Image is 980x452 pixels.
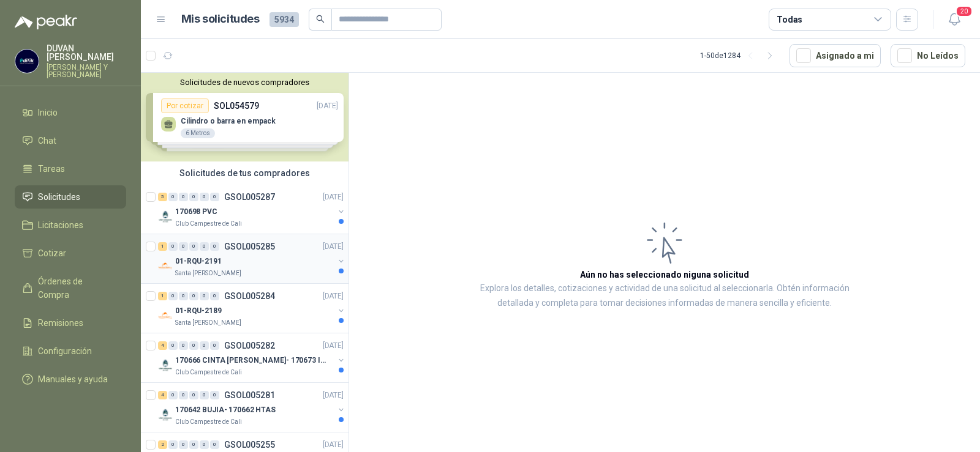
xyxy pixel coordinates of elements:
img: Company Logo [15,50,39,73]
a: Licitaciones [15,213,126,237]
p: GSOL005285 [224,242,275,251]
p: [DATE] [323,291,344,302]
button: Asignado a mi [790,44,881,67]
a: Cotizar [15,242,126,265]
p: [DATE] [323,191,344,203]
p: GSOL005287 [224,193,275,201]
div: 0 [189,440,198,449]
div: 0 [210,341,219,350]
span: Licitaciones [38,218,83,232]
a: Inicio [15,101,126,124]
div: 0 [168,292,178,300]
div: 0 [189,193,198,201]
div: Todas [777,13,802,26]
p: 01-RQU-2191 [175,256,222,267]
a: 1 0 0 0 0 0 GSOL005285[DATE] Company Logo01-RQU-2191Santa [PERSON_NAME] [158,239,346,278]
a: 5 0 0 0 0 0 GSOL005287[DATE] Company Logo170698 PVCClub Campestre de Cali [158,190,346,229]
p: [DATE] [323,340,344,352]
button: Solicitudes de nuevos compradores [146,78,344,87]
p: [DATE] [323,390,344,401]
div: 0 [179,292,188,300]
img: Logo peakr [15,15,77,29]
p: Club Campestre de Cali [175,219,242,229]
img: Company Logo [158,308,173,323]
div: 0 [210,292,219,300]
span: Remisiones [38,316,83,330]
div: 0 [179,193,188,201]
div: 0 [189,341,198,350]
div: 0 [179,341,188,350]
a: Manuales y ayuda [15,368,126,391]
a: 4 0 0 0 0 0 GSOL005282[DATE] Company Logo170666 CINTA [PERSON_NAME]- 170673 IMPERMEABILIClub Camp... [158,338,346,377]
div: 0 [168,193,178,201]
span: 20 [956,6,973,17]
div: 1 [158,242,167,251]
div: 0 [200,440,209,449]
span: Cotizar [38,246,66,260]
div: 0 [200,391,209,399]
div: 0 [200,193,209,201]
p: GSOL005281 [224,391,275,399]
div: 0 [168,242,178,251]
div: 0 [189,391,198,399]
a: Chat [15,129,126,152]
span: Chat [38,134,56,147]
div: Solicitudes de tus compradores [141,161,349,185]
div: 2 [158,440,167,449]
p: [PERSON_NAME] Y [PERSON_NAME] [47,64,126,78]
span: 5934 [269,12,299,27]
p: Santa [PERSON_NAME] [175,269,241,278]
div: 4 [158,341,167,350]
span: Órdenes de Compra [38,275,115,302]
h1: Mis solicitudes [181,10,260,28]
div: 0 [189,292,198,300]
div: 0 [189,242,198,251]
span: Configuración [38,344,92,358]
p: Explora los detalles, cotizaciones y actividad de una solicitud al seleccionarla. Obtén informaci... [472,281,858,311]
button: 20 [943,9,965,31]
p: Club Campestre de Cali [175,417,242,427]
div: 0 [200,292,209,300]
img: Company Logo [158,358,173,372]
p: 170642 BUJIA- 170662 HTAS [175,404,276,416]
p: 01-RQU-2189 [175,305,222,317]
p: 170666 CINTA [PERSON_NAME]- 170673 IMPERMEABILI [175,355,328,366]
a: Solicitudes [15,185,126,209]
span: Tareas [38,162,65,176]
img: Company Logo [158,259,173,273]
img: Company Logo [158,209,173,224]
p: GSOL005255 [224,440,275,449]
p: [DATE] [323,241,344,253]
p: 170698 PVC [175,206,217,218]
button: No Leídos [891,44,965,67]
a: Tareas [15,157,126,180]
img: Company Logo [158,407,173,422]
p: GSOL005284 [224,292,275,300]
a: Configuración [15,339,126,363]
div: 0 [200,242,209,251]
span: search [316,15,325,23]
h3: Aún no has seleccionado niguna solicitud [580,268,749,281]
a: Órdenes de Compra [15,270,126,306]
a: 1 0 0 0 0 0 GSOL005284[DATE] Company Logo01-RQU-2189Santa [PERSON_NAME] [158,289,346,328]
p: DUVAN [PERSON_NAME] [47,44,126,61]
div: 0 [168,391,178,399]
div: 0 [179,391,188,399]
div: 0 [210,242,219,251]
div: 4 [158,391,167,399]
a: Remisiones [15,311,126,335]
div: 0 [200,341,209,350]
div: 0 [168,341,178,350]
p: GSOL005282 [224,341,275,350]
div: 0 [179,242,188,251]
div: 0 [210,391,219,399]
span: Inicio [38,106,58,119]
p: Santa [PERSON_NAME] [175,318,241,328]
div: 0 [210,440,219,449]
div: 0 [210,193,219,201]
div: 0 [168,440,178,449]
span: Manuales y ayuda [38,372,108,386]
div: 0 [179,440,188,449]
a: 4 0 0 0 0 0 GSOL005281[DATE] Company Logo170642 BUJIA- 170662 HTASClub Campestre de Cali [158,388,346,427]
div: 1 [158,292,167,300]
